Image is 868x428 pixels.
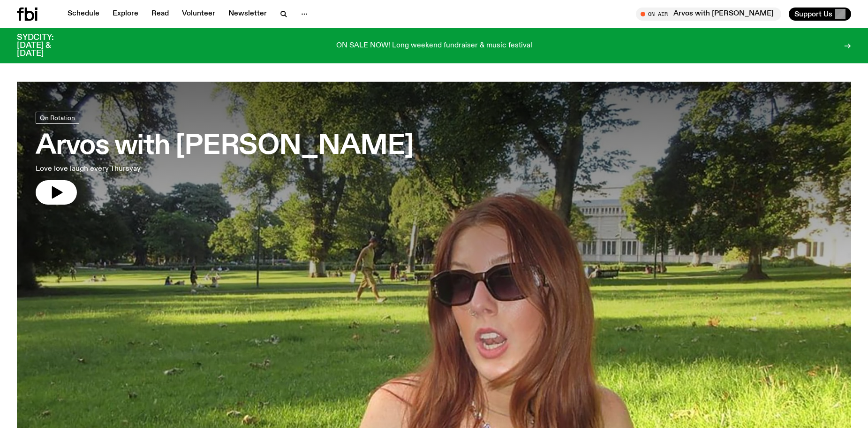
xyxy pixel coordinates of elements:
[36,163,276,175] p: Love love laugh every Thursyay
[36,133,414,160] h3: Arvos with [PERSON_NAME]
[146,8,174,21] a: Read
[176,8,221,21] a: Volunteer
[336,42,532,50] p: ON SALE NOW! Long weekend fundraiser & music festival
[40,114,75,121] span: On Rotation
[17,34,77,58] h3: SYDCITY: [DATE] & [DATE]
[789,8,851,21] button: Support Us
[62,8,105,21] a: Schedule
[636,8,781,21] button: On AirArvos with [PERSON_NAME]
[36,112,79,124] a: On Rotation
[107,8,144,21] a: Explore
[794,10,832,18] span: Support Us
[36,112,414,205] a: Arvos with [PERSON_NAME]Love love laugh every Thursyay
[223,8,272,21] a: Newsletter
